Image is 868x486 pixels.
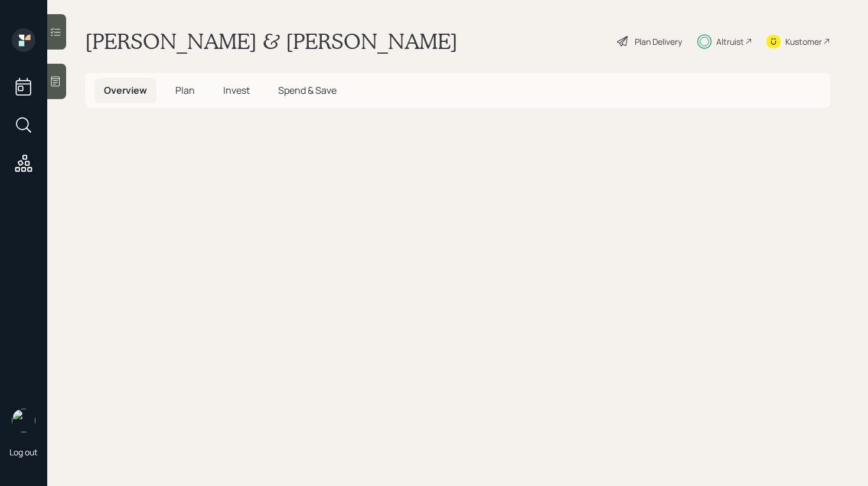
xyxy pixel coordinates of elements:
span: Overview [104,84,147,97]
img: retirable_logo.png [12,409,35,432]
div: Kustomer [785,35,822,48]
span: Invest [223,84,250,97]
span: Spend & Save [278,84,337,97]
span: Plan [175,84,195,97]
div: Altruist [716,35,744,48]
div: Log out [9,446,38,458]
h1: [PERSON_NAME] & [PERSON_NAME] [85,28,458,54]
div: Plan Delivery [635,35,682,48]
